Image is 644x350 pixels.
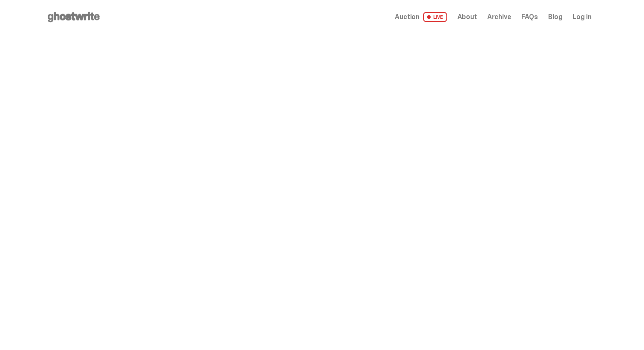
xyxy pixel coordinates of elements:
[395,12,447,22] a: Auction LIVE
[572,14,591,20] a: Log in
[487,14,511,20] a: Archive
[395,14,420,20] span: Auction
[548,14,562,20] a: Blog
[457,14,477,20] a: About
[521,14,538,20] a: FAQs
[423,12,447,22] span: LIVE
